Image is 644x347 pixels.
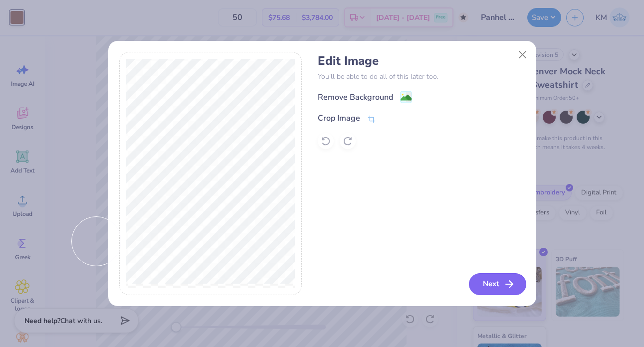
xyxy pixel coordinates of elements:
[318,112,360,124] div: Crop Image
[318,91,393,103] div: Remove Background
[469,273,526,295] button: Next
[318,71,525,82] p: You’ll be able to do all of this later too.
[513,45,532,64] button: Close
[318,54,525,68] h4: Edit Image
